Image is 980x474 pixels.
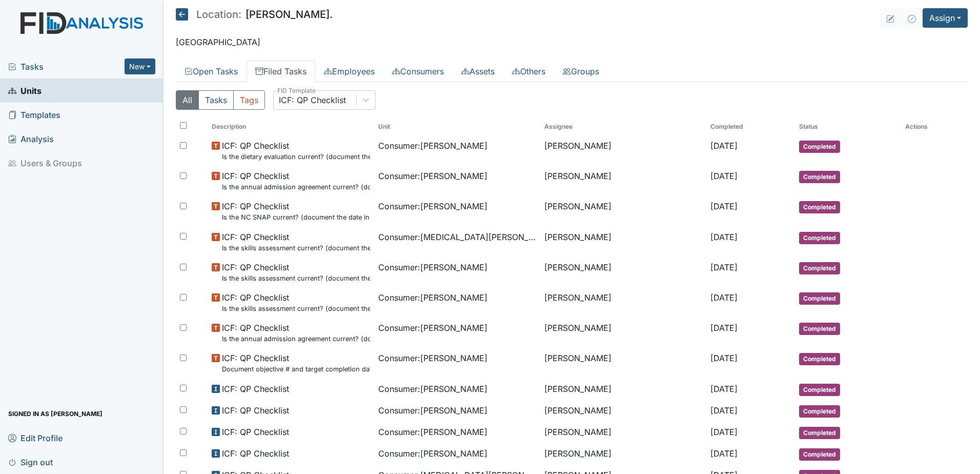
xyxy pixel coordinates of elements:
span: [DATE] [710,171,738,181]
a: Tasks [8,61,125,73]
span: [DATE] [710,405,738,416]
span: Completed [799,323,840,335]
span: [DATE] [710,201,738,211]
small: Is the skills assessment current? (document the date in the comment section) [222,243,370,253]
span: ICF: QP Checklist Is the skills assessment current? (document the date in the comment section) [222,291,370,313]
span: ICF: QP Checklist Document objective # and target completion dates in comment section. Are target... [222,352,370,374]
a: Others [503,61,554,82]
span: ICF: QP Checklist Is the NC SNAP current? (document the date in the comment section) [222,200,370,222]
span: [DATE] [710,292,738,303]
p: [GEOGRAPHIC_DATA] [176,36,968,48]
span: ICF: QP Checklist Is the annual admission agreement current? (document the date in the comment se... [222,170,370,192]
span: Completed [799,141,840,153]
span: Completed [799,292,840,305]
span: Completed [799,405,840,418]
td: [PERSON_NAME] [540,196,706,226]
span: [DATE] [710,232,738,242]
span: Completed [799,232,840,244]
span: Consumer : [MEDICAL_DATA][PERSON_NAME] [378,231,536,243]
span: [DATE] [710,262,738,272]
td: [PERSON_NAME] [540,443,706,465]
span: ICF: QP Checklist Is the annual admission agreement current? (document the date in the comment se... [222,322,370,344]
span: [DATE] [710,141,738,151]
a: Employees [315,61,383,82]
button: Tags [233,90,265,110]
span: [DATE] [710,384,738,394]
span: Consumer : [PERSON_NAME] [378,447,487,460]
th: Toggle SortBy [795,118,901,135]
small: Document objective # and target completion dates in comment section. Are target completion dates ... [222,364,370,374]
th: Actions [901,118,952,135]
a: Assets [453,61,503,82]
span: [DATE] [710,448,738,459]
td: [PERSON_NAME] [540,379,706,400]
small: Is the annual admission agreement current? (document the date in the comment section) [222,182,370,192]
input: Toggle All Rows Selected [180,122,187,129]
th: Toggle SortBy [706,118,795,135]
span: Consumer : [PERSON_NAME] [378,261,487,273]
span: Consumer : [PERSON_NAME] [378,426,487,438]
span: Completed [799,262,840,274]
a: Groups [554,61,608,82]
a: Filed Tasks [247,61,315,82]
span: [DATE] [710,427,738,437]
span: ICF: QP Checklist Is the skills assessment current? (document the date in the comment section) [222,261,370,283]
span: Analysis [8,131,54,147]
span: Consumer : [PERSON_NAME] [378,322,487,334]
button: All [176,90,199,110]
span: ICF: QP Checklist [222,426,289,438]
td: [PERSON_NAME] [540,400,706,422]
span: Consumer : [PERSON_NAME] [378,291,487,304]
span: ICF: QP Checklist Is the skills assessment current? (document the date in the comment section) [222,231,370,253]
span: ICF: QP Checklist Is the dietary evaluation current? (document the date in the comment section) [222,140,370,162]
span: Edit Profile [8,430,63,446]
a: Open Tasks [176,61,247,82]
span: Signed in as [PERSON_NAME] [8,406,103,422]
span: Units [8,83,42,98]
span: [DATE] [710,323,738,333]
span: ICF: QP Checklist [222,447,289,460]
div: Type filter [176,90,265,110]
small: Is the dietary evaluation current? (document the date in the comment section) [222,152,370,162]
td: [PERSON_NAME] [540,227,706,257]
td: [PERSON_NAME] [540,166,706,196]
span: Completed [799,171,840,183]
small: Is the skills assessment current? (document the date in the comment section) [222,304,370,313]
th: Toggle SortBy [374,118,540,135]
span: Completed [799,384,840,396]
a: Consumers [383,61,453,82]
span: Completed [799,353,840,365]
span: Templates [8,107,60,123]
h5: [PERSON_NAME]. [176,8,333,21]
span: Completed [799,448,840,461]
span: Consumer : [PERSON_NAME] [378,404,487,417]
button: Assign [923,8,968,28]
div: ICF: QP Checklist [279,94,346,106]
span: Consumer : [PERSON_NAME] [378,383,487,395]
span: ICF: QP Checklist [222,404,289,417]
td: [PERSON_NAME] [540,422,706,443]
span: [DATE] [710,353,738,363]
small: Is the annual admission agreement current? (document the date in the comment section) [222,334,370,344]
span: Consumer : [PERSON_NAME] [378,140,487,152]
small: Is the NC SNAP current? (document the date in the comment section) [222,212,370,222]
small: Is the skills assessment current? (document the date in the comment section) [222,273,370,283]
span: Consumer : [PERSON_NAME] [378,170,487,182]
span: Consumer : [PERSON_NAME] [378,200,487,212]
button: New [125,58,155,74]
span: Completed [799,427,840,439]
td: [PERSON_NAME] [540,318,706,348]
span: Completed [799,201,840,213]
span: Consumer : [PERSON_NAME] [378,352,487,364]
th: Toggle SortBy [208,118,374,135]
span: Sign out [8,454,53,470]
th: Assignee [540,118,706,135]
span: ICF: QP Checklist [222,383,289,395]
td: [PERSON_NAME] [540,135,706,166]
td: [PERSON_NAME] [540,257,706,287]
button: Tasks [198,90,234,110]
td: [PERSON_NAME] [540,287,706,318]
span: Location: [196,9,241,19]
td: [PERSON_NAME] [540,348,706,378]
